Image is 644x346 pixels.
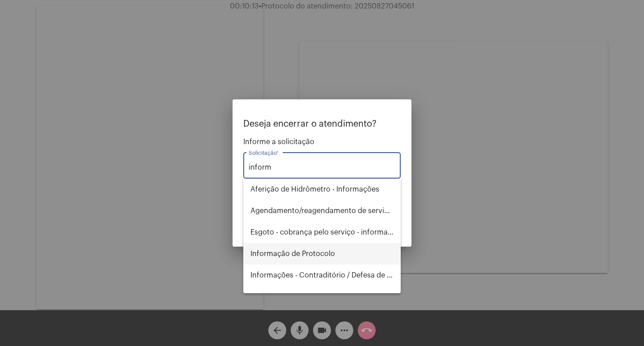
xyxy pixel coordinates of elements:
[250,222,394,243] span: Esgoto - cobrança pelo serviço - informações
[250,243,394,265] span: Informação de Protocolo
[249,163,395,171] input: Buscar solicitação
[250,200,394,222] span: Agendamento/reagendamento de serviços - informações
[243,138,401,146] span: Informe a solicitação
[250,286,394,308] span: Leitura - informações
[250,179,394,200] span: Aferição de Hidrômetro - Informações
[250,265,394,286] span: Informações - Contraditório / Defesa de infração
[243,119,401,129] p: Deseja encerrar o atendimento?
